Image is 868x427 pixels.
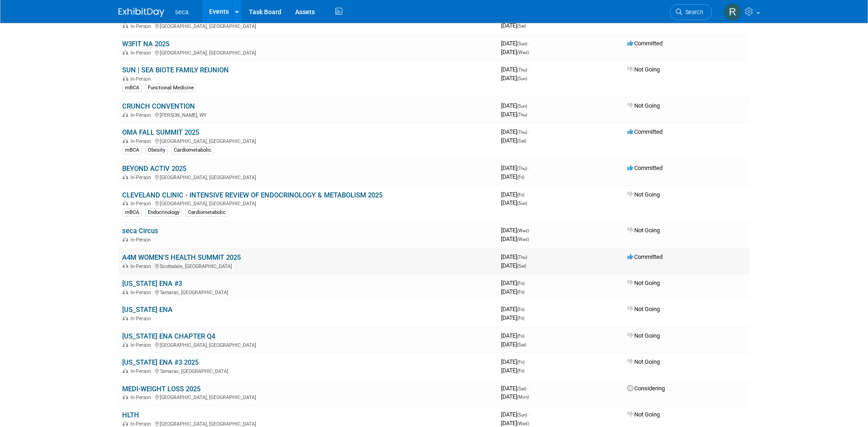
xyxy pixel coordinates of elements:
[517,138,526,143] span: (Sat)
[501,137,526,144] span: [DATE]
[185,208,228,217] div: Cardiometabolic
[122,128,199,137] a: OMA FALL SUMMIT 2025
[501,173,524,180] span: [DATE]
[122,49,494,56] div: [GEOGRAPHIC_DATA], [GEOGRAPHIC_DATA]
[517,421,529,426] span: (Wed)
[517,342,526,347] span: (Sat)
[517,394,529,400] span: (Mon)
[130,316,154,322] span: In-Person
[517,130,527,135] span: (Thu)
[122,358,199,367] a: [US_STATE] ENA #3 2025
[627,253,663,260] span: Committed
[627,66,660,73] span: Not Going
[130,421,154,427] span: In-Person
[627,102,660,109] span: Not Going
[517,360,524,365] span: (Fri)
[130,394,154,400] span: In-Person
[528,128,530,135] span: -
[171,146,214,154] div: Cardiometabolic
[123,50,128,55] img: In-Person Event
[122,411,139,419] a: HLTH
[627,191,660,198] span: Not Going
[528,385,529,392] span: -
[145,146,168,154] div: Obesity
[122,137,494,144] div: [GEOGRAPHIC_DATA], [GEOGRAPHIC_DATA]
[517,166,527,171] span: (Thu)
[130,201,154,207] span: In-Person
[123,263,128,268] img: In-Person Event
[122,341,494,348] div: [GEOGRAPHIC_DATA], [GEOGRAPHIC_DATA]
[627,332,660,339] span: Not Going
[501,358,527,365] span: [DATE]
[517,23,526,28] span: (Sat)
[122,173,494,181] div: [GEOGRAPHIC_DATA], [GEOGRAPHIC_DATA]
[517,255,527,260] span: (Thu)
[130,290,154,296] span: In-Person
[627,306,660,312] span: Not Going
[724,3,741,21] img: Rachel Jordan
[501,262,526,269] span: [DATE]
[526,279,527,286] span: -
[517,67,527,72] span: (Thu)
[528,102,530,109] span: -
[501,288,524,295] span: [DATE]
[130,368,154,374] span: In-Person
[122,306,173,314] a: [US_STATE] ENA
[122,208,142,217] div: mBCA
[528,66,530,73] span: -
[526,191,527,198] span: -
[130,175,154,181] span: In-Person
[501,393,529,400] span: [DATE]
[501,66,530,73] span: [DATE]
[517,290,524,295] span: (Fri)
[122,332,215,340] a: [US_STATE] ENA CHAPTER Q4
[123,421,128,426] img: In-Person Event
[123,23,128,28] img: In-Person Event
[130,50,154,56] span: In-Person
[627,279,660,286] span: Not Going
[501,341,526,348] span: [DATE]
[119,8,164,17] img: ExhibitDay
[517,192,524,197] span: (Fri)
[517,307,524,312] span: (Fri)
[122,393,494,400] div: [GEOGRAPHIC_DATA], [GEOGRAPHIC_DATA]
[130,342,154,348] span: In-Person
[122,66,229,74] a: SUN | SEA BIOTE FAMILY REUNION
[517,316,524,321] span: (Fri)
[123,394,128,399] img: In-Person Event
[627,40,663,47] span: Committed
[517,334,524,339] span: (Fri)
[501,385,529,392] span: [DATE]
[122,164,186,173] a: BEYOND ACTIV 2025
[517,41,527,46] span: (Sun)
[501,306,527,312] span: [DATE]
[123,138,128,143] img: In-Person Event
[501,199,527,206] span: [DATE]
[123,342,128,347] img: In-Person Event
[123,368,128,373] img: In-Person Event
[501,279,527,286] span: [DATE]
[517,386,526,391] span: (Sat)
[501,191,527,198] span: [DATE]
[130,138,154,144] span: In-Person
[145,84,197,92] div: Functional Medicine
[145,208,182,217] div: Endocrinology
[517,281,524,286] span: (Fri)
[627,164,663,171] span: Committed
[517,112,527,117] span: (Thu)
[528,164,530,171] span: -
[122,227,158,235] a: seca Circus
[122,199,494,207] div: [GEOGRAPHIC_DATA], [GEOGRAPHIC_DATA]
[501,332,527,339] span: [DATE]
[122,367,494,374] div: Tamarac, [GEOGRAPHIC_DATA]
[517,76,527,81] span: (Sun)
[122,253,241,262] a: A4M WOMEN'S HEALTH SUMMIT 2025
[501,40,530,47] span: [DATE]
[530,227,532,234] span: -
[123,112,128,117] img: In-Person Event
[517,237,529,242] span: (Wed)
[501,22,526,29] span: [DATE]
[526,358,527,365] span: -
[122,279,182,288] a: [US_STATE] ENA #3
[122,22,494,29] div: [GEOGRAPHIC_DATA], [GEOGRAPHIC_DATA]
